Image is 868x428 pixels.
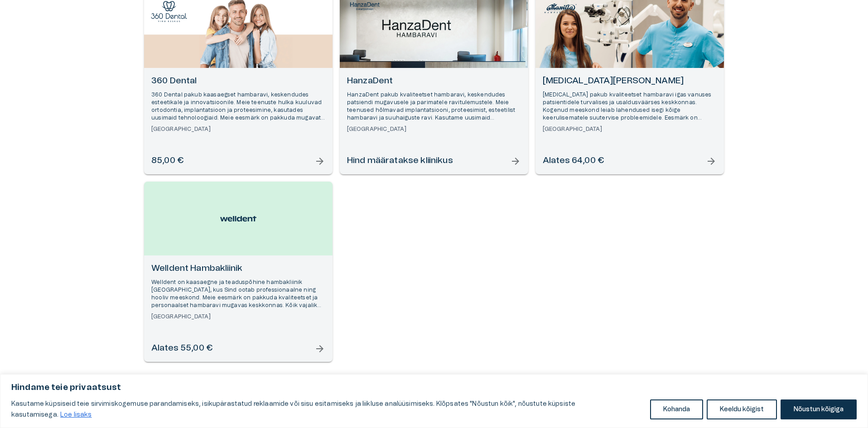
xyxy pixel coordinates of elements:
img: 360 Dental logo [151,1,187,22]
p: HanzaDent pakub kvaliteetset hambaravi, keskendudes patsiendi mugavusele ja parimatele ravitulemu... [347,91,521,122]
h6: [MEDICAL_DATA][PERSON_NAME] [543,75,717,87]
button: Nõustun kõigiga [781,399,857,419]
span: Help [46,7,60,14]
img: Welldent Hambakliinik logo [220,212,256,226]
img: Maxilla Hambakliinik logo [542,1,579,15]
span: arrow_forward [314,343,325,354]
p: 360 Dental pakub kaasaegset hambaravi, keskendudes esteetikale ja innovatsioonile. Meie teenuste ... [151,91,325,122]
h6: [GEOGRAPHIC_DATA] [543,125,717,133]
h6: [GEOGRAPHIC_DATA] [347,125,521,133]
span: arrow_forward [510,156,521,167]
span: arrow_forward [314,156,325,167]
button: Kohanda [650,399,703,419]
h6: [GEOGRAPHIC_DATA] [151,313,325,321]
h6: 360 Dental [151,75,325,87]
h6: [GEOGRAPHIC_DATA] [151,125,325,133]
p: Welldent on kaasaegne ja teaduspõhine hambakliinik [GEOGRAPHIC_DATA], kus Sind ootab professionaa... [151,279,325,310]
p: Hindame teie privaatsust [11,382,857,393]
h6: Alates 64,00 € [543,155,604,167]
span: arrow_forward [706,156,717,167]
h6: Alates 55,00 € [151,342,212,355]
p: Kasutame küpsiseid teie sirvimiskogemuse parandamiseks, isikupärastatud reklaamide või sisu esita... [11,399,643,420]
a: Open selected supplier available booking dates [144,182,333,362]
h6: Welldent Hambakliinik [151,263,325,275]
button: Keeldu kõigist [707,399,777,419]
h6: HanzaDent [347,75,521,87]
h6: Hind määratakse kliinikus [347,155,453,167]
h6: 85,00 € [151,155,183,167]
p: [MEDICAL_DATA] pakub kvaliteetset hambaravi igas vanuses patsientidele turvalises ja usaldusväärs... [543,91,717,122]
img: HanzaDent logo [347,1,383,12]
a: Loe lisaks [60,411,92,418]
